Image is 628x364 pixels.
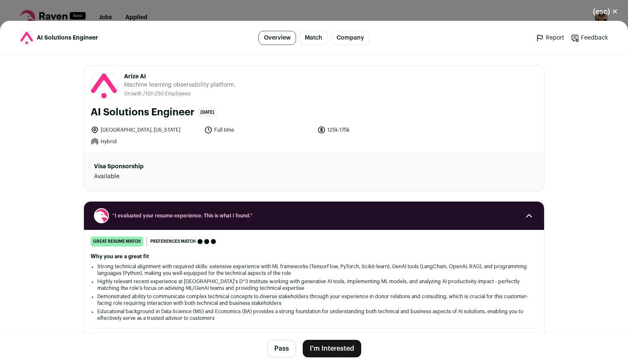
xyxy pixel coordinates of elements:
a: Report [536,34,564,42]
img: 2df527b1dfcb790529c64001013ccbc3539c789b473105b6e2e89f297ed17cd8.png [91,73,117,98]
li: Highly relevant recent experience at [GEOGRAPHIC_DATA]'s D^3 Institute working with generative AI... [97,278,531,292]
a: Match [299,31,328,45]
li: Educational background in Data Science (MS) and Economics (BA) provides a strong foundation for u... [97,308,531,322]
li: 125k-175k [317,126,426,134]
button: Pass [267,340,296,357]
span: Arize AI [124,72,236,81]
a: Overview [258,31,296,45]
li: Growth [124,91,143,97]
span: [DATE] [198,107,217,117]
li: Hybrid [91,137,199,146]
img: 2df527b1dfcb790529c64001013ccbc3539c789b473105b6e2e89f297ed17cd8.png [20,32,33,44]
span: Machine learning observability platform. [124,81,236,89]
h2: Why you are a great fit [91,253,537,260]
a: Feedback [571,34,608,42]
span: “I evaluated your resume experience. This is what I found.” [112,212,516,219]
dd: Available [94,172,241,181]
span: 101-250 Employees [145,91,191,96]
a: Company [331,31,370,45]
div: great resume match [91,237,143,247]
dt: Visa Sponsorship [94,162,241,171]
li: [GEOGRAPHIC_DATA], [US_STATE] [91,126,199,134]
button: I'm Interested [303,340,361,357]
li: Strong technical alignment with required skills: extensive experience with ML frameworks (TensorF... [97,263,531,277]
span: AI Solutions Engineer [37,34,98,42]
li: Full time [204,126,313,134]
span: Preferences match [150,237,196,246]
button: Close modal [583,2,628,21]
li: / [143,91,191,97]
h1: AI Solutions Engineer [91,106,195,119]
li: Demonstrated ability to communicate complex technical concepts to diverse stakeholders through yo... [97,293,531,307]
